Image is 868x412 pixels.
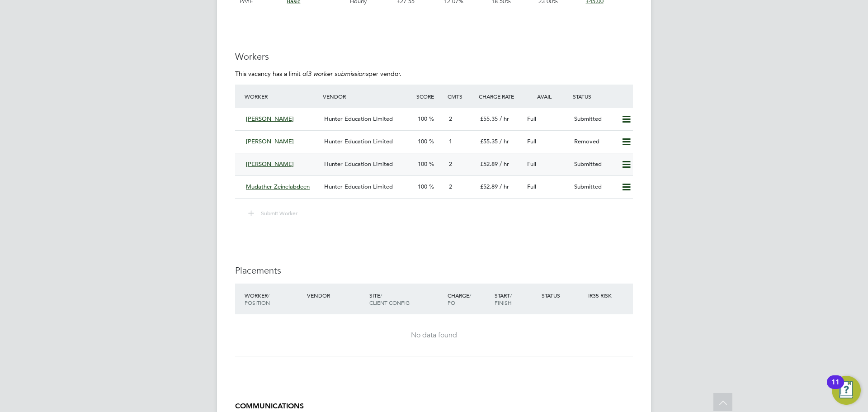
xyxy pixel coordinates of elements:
[524,88,571,104] div: Avail
[242,287,305,311] div: Worker
[418,137,427,145] span: 100
[261,209,297,217] span: Submit Worker
[571,88,633,104] div: Status
[308,70,368,78] em: 3 worker submissions
[449,160,452,168] span: 2
[449,137,452,145] span: 1
[445,88,476,104] div: Cmts
[324,115,393,123] span: Hunter Education Limited
[527,160,536,168] span: Full
[445,287,492,311] div: Charge
[324,160,393,168] span: Hunter Education Limited
[235,70,633,78] p: This vacancy has a limit of per vendor.
[244,331,624,340] div: No data found
[321,88,414,104] div: Vendor
[480,115,498,123] span: £55.35
[480,183,498,190] span: £52.89
[235,51,633,62] h3: Workers
[324,183,393,190] span: Hunter Education Limited
[527,183,536,190] span: Full
[500,160,509,168] span: / hr
[539,287,586,303] div: Status
[246,183,310,190] span: Mudather Zeinelabdeen
[832,376,861,405] button: Open Resource Center, 11 new notifications
[571,134,618,149] div: Removed
[242,88,321,104] div: Worker
[831,382,840,394] div: 11
[246,115,294,123] span: [PERSON_NAME]
[448,292,471,306] span: / PO
[495,292,512,306] span: / Finish
[246,160,294,168] span: [PERSON_NAME]
[571,112,618,127] div: Submitted
[246,137,294,145] span: [PERSON_NAME]
[586,287,617,303] div: IR35 Risk
[480,137,498,145] span: £55.35
[500,183,509,190] span: / hr
[305,287,367,303] div: Vendor
[242,208,305,219] button: Submit Worker
[418,115,427,123] span: 100
[500,137,509,145] span: / hr
[492,287,539,311] div: Start
[245,292,270,306] span: / Position
[418,183,427,190] span: 100
[449,115,452,123] span: 2
[324,137,393,145] span: Hunter Education Limited
[369,292,410,306] span: / Client Config
[571,157,618,172] div: Submitted
[367,287,445,311] div: Site
[476,88,524,104] div: Charge Rate
[414,88,445,104] div: Score
[480,160,498,168] span: £52.89
[571,180,618,194] div: Submitted
[527,137,536,145] span: Full
[500,115,509,123] span: / hr
[235,265,633,276] h3: Placements
[235,402,633,411] h5: COMMUNICATIONS
[449,183,452,190] span: 2
[527,115,536,123] span: Full
[418,160,427,168] span: 100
